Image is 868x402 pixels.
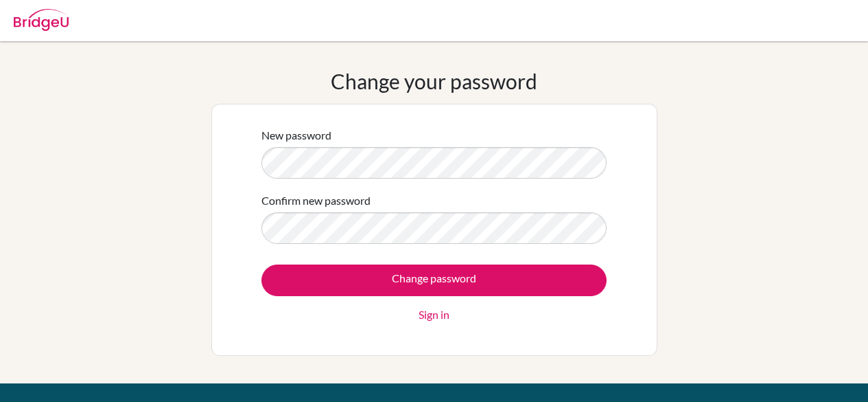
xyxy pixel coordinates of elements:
[261,265,607,296] input: Change password
[261,192,371,209] label: Confirm new password
[331,69,537,93] h1: Change your password
[419,306,449,323] a: Sign in
[14,9,69,31] img: Bridge-U
[261,127,331,144] label: New password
